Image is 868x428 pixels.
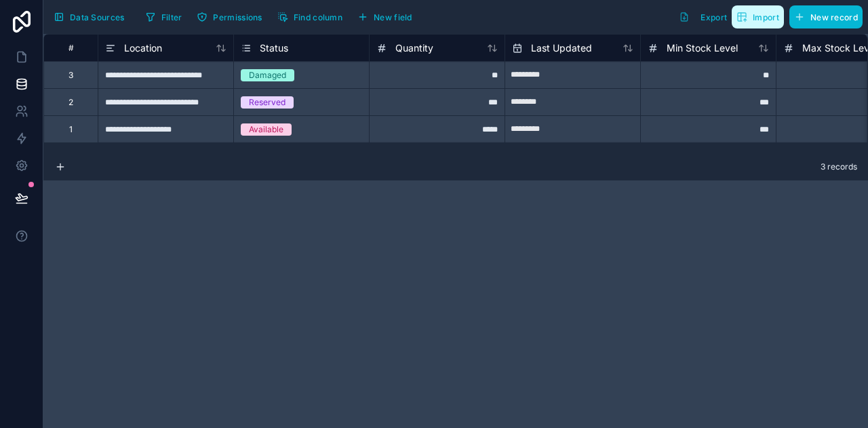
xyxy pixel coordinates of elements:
button: Data Sources [49,5,130,28]
span: Import [753,12,779,22]
a: Permissions [192,7,272,27]
div: 2 [68,97,73,108]
div: Reserved [249,96,285,109]
div: 1 [69,124,73,135]
span: Export [701,12,727,22]
div: Available [249,123,283,136]
span: Filter [161,12,182,22]
button: Find column [273,7,347,27]
div: # [54,43,87,53]
div: Damaged [249,69,286,81]
span: Location [124,41,162,55]
button: Export [674,5,732,28]
span: 3 records [821,161,857,172]
a: New record [784,5,863,28]
div: 3 [68,70,73,81]
button: Permissions [192,7,267,27]
span: Last Updated [531,41,592,55]
span: Permissions [213,12,262,22]
span: New field [374,12,412,22]
span: Status [260,41,288,55]
span: Min Stock Level [667,41,738,55]
span: Data Sources [70,12,125,22]
button: Import [732,5,784,28]
button: New record [789,5,863,28]
span: Quantity [395,41,433,55]
button: New field [353,7,417,27]
button: Filter [140,7,187,27]
span: Find column [294,12,342,22]
span: New record [810,12,858,22]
